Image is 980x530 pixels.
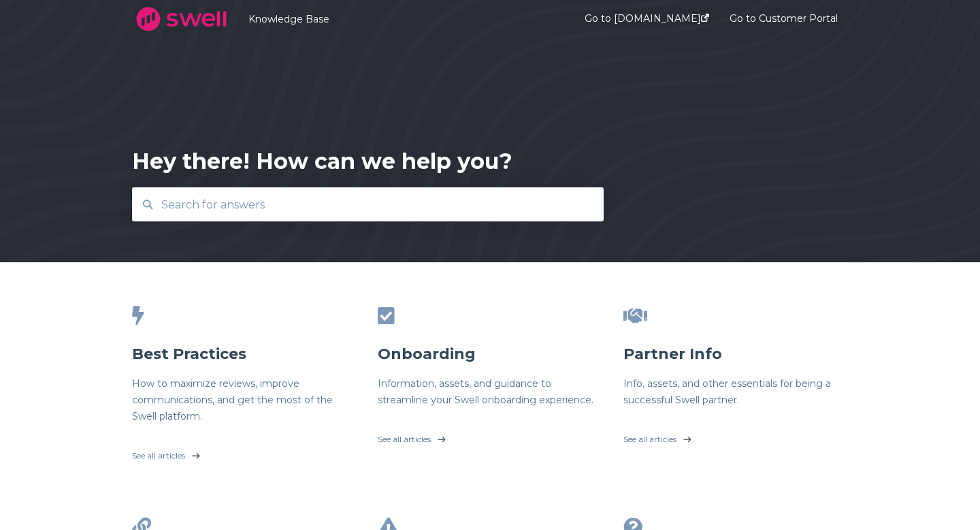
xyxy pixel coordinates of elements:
h3: Best Practices [132,344,357,364]
h6: Information, assets, and guidance to streamline your Swell onboarding experience. [378,375,602,408]
span:  [378,307,395,326]
div: Hey there! How can we help you? [132,146,512,176]
a: See all articles [132,435,357,469]
h6: How to maximize reviews, improve communications, and get the most of the Swell platform. [132,375,357,424]
h3: Onboarding [378,344,602,364]
a: See all articles [623,419,848,453]
img: company logo [132,2,231,36]
h6: Info, assets, and other essentials for being a successful Swell partner. [623,375,848,408]
a: Knowledge Base [248,13,544,25]
input: Search for answers [153,190,583,219]
span:  [623,307,647,326]
h3: Partner Info [623,344,848,364]
span:  [132,307,144,326]
a: See all articles [378,419,602,453]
